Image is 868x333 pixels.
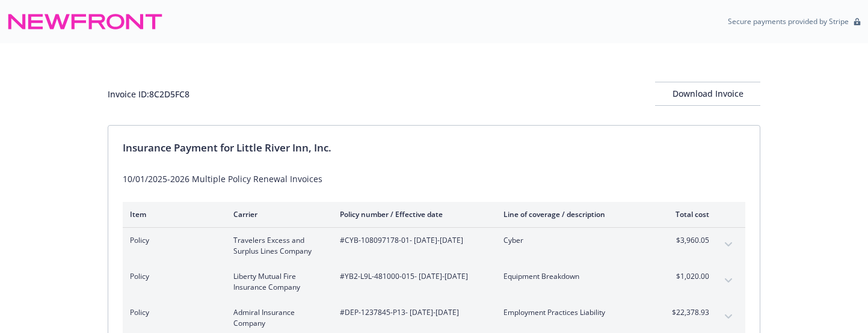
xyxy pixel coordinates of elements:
[664,307,709,318] span: $22,378.93
[123,173,745,185] div: 10/01/2025-2026 Multiple Policy Renewal Invoices
[503,271,645,282] span: Equipment Breakdown
[123,140,745,156] div: Insurance Payment for Little River Inn, Inc.
[655,82,760,105] div: Download Invoice
[340,307,484,318] span: #DEP-1237845-P13 - [DATE]-[DATE]
[130,271,214,282] span: Policy
[503,235,645,246] span: Cyber
[503,209,645,219] div: Line of coverage / description
[340,209,484,219] div: Policy number / Effective date
[233,235,321,257] span: Travelers Excess and Surplus Lines Company
[503,307,645,318] span: Employment Practices Liability
[664,235,709,246] span: $3,960.05
[340,271,484,282] span: #YB2-L9L-481000-015 - [DATE]-[DATE]
[340,235,484,246] span: #CYB-108097178-01 - [DATE]-[DATE]
[123,228,745,264] div: PolicyTravelers Excess and Surplus Lines Company#CYB-108097178-01- [DATE]-[DATE]Cyber$3,960.05exp...
[728,16,849,26] p: Secure payments provided by Stripe
[130,235,214,246] span: Policy
[233,307,321,329] span: Admiral Insurance Company
[719,307,738,326] button: expand content
[130,209,214,219] div: Item
[108,88,189,100] div: Invoice ID: 8C2D5FC8
[719,235,738,254] button: expand content
[233,209,321,219] div: Carrier
[664,271,709,282] span: $1,020.00
[233,271,321,293] span: Liberty Mutual Fire Insurance Company
[130,307,214,318] span: Policy
[719,271,738,290] button: expand content
[123,264,745,300] div: PolicyLiberty Mutual Fire Insurance Company#YB2-L9L-481000-015- [DATE]-[DATE]Equipment Breakdown$...
[664,209,709,219] div: Total cost
[655,82,760,106] button: Download Invoice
